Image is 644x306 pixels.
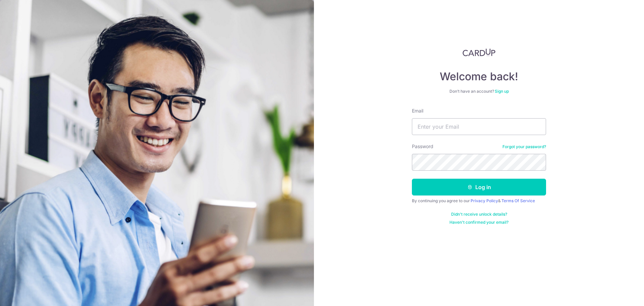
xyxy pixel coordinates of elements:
h4: Welcome back! [412,70,546,83]
img: CardUp Logo [463,48,495,56]
div: By continuing you agree to our & [412,198,546,204]
input: Enter your Email [412,118,546,135]
div: Don’t have an account? [412,89,546,94]
a: Terms Of Service [501,198,535,203]
a: Haven't confirmed your email? [449,220,508,225]
a: Didn't receive unlock details? [451,212,507,217]
a: Forgot your password? [502,144,546,149]
label: Email [412,107,423,114]
a: Privacy Policy [471,198,498,203]
button: Log in [412,179,546,195]
a: Sign up [495,89,509,94]
label: Password [412,143,433,150]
